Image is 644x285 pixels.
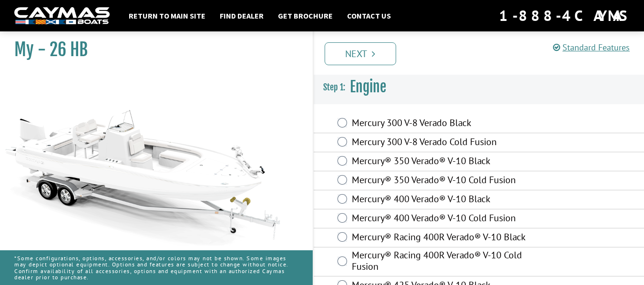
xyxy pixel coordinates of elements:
label: Mercury® Racing 400R Verado® V-10 Black [352,231,527,245]
a: Contact Us [342,10,396,22]
a: Next [325,42,396,65]
img: white-logo-c9c8dbefe5ff5ceceb0f0178aa75bf4bb51f6bca0971e226c86eb53dfe498488.png [14,7,110,25]
a: Standard Features [553,42,630,53]
label: Mercury® Racing 400R Verado® V-10 Cold Fusion [352,249,527,275]
label: Mercury 300 V-8 Verado Cold Fusion [352,136,527,150]
p: *Some configurations, options, accessories, and/or colors may not be shown. Some images may depic... [14,250,298,285]
a: Find Dealer [215,10,268,22]
label: Mercury® 400 Verado® V-10 Black [352,193,527,207]
div: 1-888-4CAYMAS [499,5,630,26]
a: Get Brochure [273,10,337,22]
label: Mercury® 350 Verado® V-10 Black [352,155,527,169]
label: Mercury® 400 Verado® V-10 Cold Fusion [352,212,527,226]
a: Return to main site [124,10,210,22]
h1: My - 26 HB [14,39,289,60]
label: Mercury® 350 Verado® V-10 Cold Fusion [352,174,527,188]
label: Mercury 300 V-8 Verado Black [352,117,527,131]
